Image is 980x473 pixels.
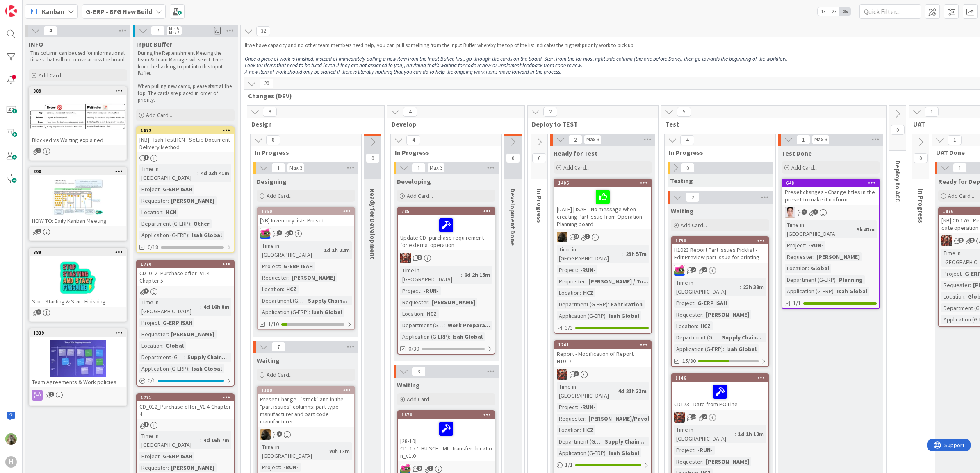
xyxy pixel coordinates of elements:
div: Location [941,292,964,301]
img: JK [557,369,567,380]
div: 1750 [261,208,354,214]
em: Look for items that need to be fixed (even if they are not assigned to you), anything that’s wait... [245,62,582,69]
div: Supply Chain... [720,333,763,342]
div: Project [674,299,694,308]
span: Add Card... [407,396,433,403]
div: [PERSON_NAME] [169,196,217,205]
p: This column can be used for informational tickets that will not move across the board [30,50,125,63]
div: 1241 [554,341,651,349]
div: [PERSON_NAME] [814,252,862,261]
div: 888 [33,249,126,255]
span: 1 [953,163,967,173]
span: 32 [256,26,270,36]
div: 1750 [258,208,354,215]
img: JK [941,235,952,246]
div: 1406[DATE] | ISAH - No message when creating Part Issue from Operation Planning board [554,179,651,229]
span: : [585,277,586,286]
div: HCN [164,208,178,217]
span: : [321,246,322,255]
span: 8 [266,135,280,145]
span: : [805,241,806,250]
div: Department (G-ERP) [260,296,305,305]
div: Location [557,288,580,297]
div: HOW TO: Daily Kanban Meeting [30,215,126,226]
span: Ready for Test [554,149,597,157]
div: Requester [400,298,428,307]
span: : [608,300,609,309]
span: 2 [568,135,582,145]
div: 1730 [672,237,768,244]
div: 889 [30,87,126,95]
div: 4d 16h 8m [201,302,231,311]
span: 0 [914,153,928,163]
div: 1339 [33,330,126,336]
div: Location [785,264,808,273]
div: 1100Preset Change - "stock" and in the "part issues" columns: part type manufacturer and part cod... [258,387,354,427]
div: [NB] Inventory lists Preset [258,215,354,226]
div: 889 [33,88,126,94]
span: Designing [257,177,287,186]
span: 4 [680,135,694,145]
div: Global [809,264,831,273]
span: Add Card... [948,192,974,199]
div: Application (G-ERP) [557,311,606,320]
div: Requester [557,277,585,286]
div: 785 [398,208,495,215]
div: G-ERP ISAH [161,318,194,327]
div: 1870[28-10] CD_177_HUISCH_IML_transfer_location_v1.0 [398,411,495,461]
div: Time in [GEOGRAPHIC_DATA] [674,278,740,296]
div: JK [258,228,354,239]
div: Department (G-ERP) [557,300,608,309]
div: Time in [GEOGRAPHIC_DATA] [400,266,461,284]
div: 890 [30,168,126,175]
div: 4d 23h 41m [198,169,231,178]
span: : [188,231,189,240]
span: : [200,302,201,311]
img: JK [674,265,685,276]
span: 1 [796,135,810,145]
div: 23h 39m [741,283,766,292]
div: 890HOW TO: Daily Kanban Meeting [30,168,126,226]
span: Add Card... [407,192,433,199]
div: 1146CD173 - Date from PO Line [672,374,768,410]
span: 0 [532,153,546,163]
span: INFO [29,40,43,48]
div: [PERSON_NAME] [289,273,337,282]
span: Waiting [671,207,694,215]
div: Max 3 [289,166,302,170]
span: : [280,262,281,271]
div: HCZ [284,285,299,294]
span: 5 [958,238,964,243]
span: : [694,299,695,308]
div: 888 [30,249,126,256]
span: : [580,288,581,297]
span: Add Card... [791,164,818,171]
div: Fabrication [609,300,645,309]
span: : [719,333,720,342]
span: : [283,285,284,294]
div: Planning [837,275,865,284]
span: 0 [366,153,380,163]
span: Add Card... [267,192,293,199]
p: During the Replenishment Meeting the team & Team Manager will select items from the backlog to pu... [138,50,233,77]
div: Stop Starting & Start Finishing [30,296,126,307]
span: : [160,318,161,327]
span: In Progress [669,148,765,156]
span: 1 [144,155,149,160]
span: 5 [677,107,691,117]
span: : [836,275,837,284]
span: In Progress [917,189,925,223]
div: Isah Global [310,308,344,317]
span: Development Done [509,188,517,246]
div: Department (G-ERP) [400,321,444,330]
div: 1146 [672,374,768,382]
div: 785 [401,208,495,214]
span: : [970,281,971,290]
span: Add Card... [267,371,293,378]
div: 0/1 [137,376,234,386]
span: 2 [702,267,707,272]
div: Location [674,321,697,330]
p: When pulling new cards, please start at the top. The cards are placed in order of priority. [138,83,233,103]
div: 23h 57m [624,249,649,258]
div: 1770CD_012_Purchase offer_V1.4- Chapter 5 [137,260,234,286]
